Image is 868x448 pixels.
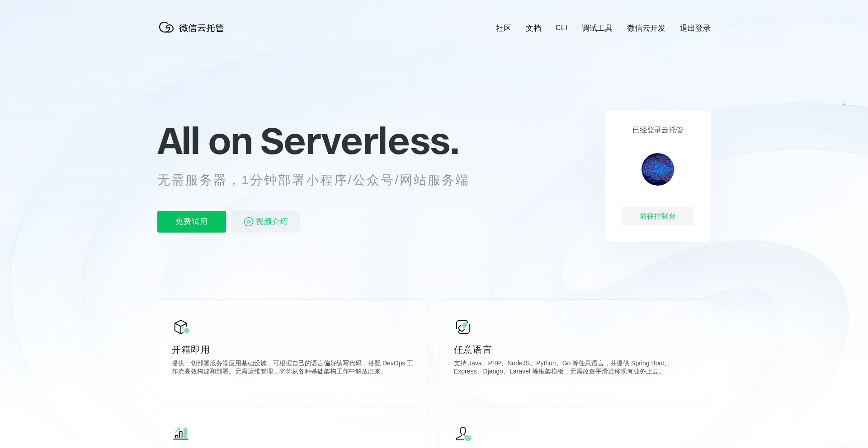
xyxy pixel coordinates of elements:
[622,207,694,225] div: 前往控制台
[632,126,683,135] p: 已经登录云托管
[157,30,230,37] a: 微信云托管
[260,118,459,163] span: Serverless.
[172,359,414,378] p: 提供一切部署服务端应用基础设施，可根据自己的语言偏好编写代码，搭配 DevOps 工作流高效构建和部署。无需运维管理，将你从各种基础架构工作中解放出来。
[157,18,230,36] img: 微信云托管
[157,171,486,189] p: 无需服务器，1分钟部署小程序/公众号/网站服务端
[496,23,511,33] a: 社区
[172,343,414,356] p: 开箱即用
[556,23,567,33] a: CLI
[454,359,696,378] p: 支持 Java、PHP、NodeJS、Python、Go 等任意语言，并提供 Spring Boot、Express、Django、Laravel 等框架模板，无需改造平滑迁移现有业务上云。
[627,23,665,33] a: 微信云开发
[454,343,696,356] p: 任意语言
[680,23,711,33] a: 退出登录
[157,211,226,233] p: 免费试用
[243,216,254,227] img: video_play.svg
[526,23,541,33] a: 文档
[157,118,252,163] span: All on
[256,211,288,233] span: 视频介绍
[582,23,613,33] a: 调试工具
